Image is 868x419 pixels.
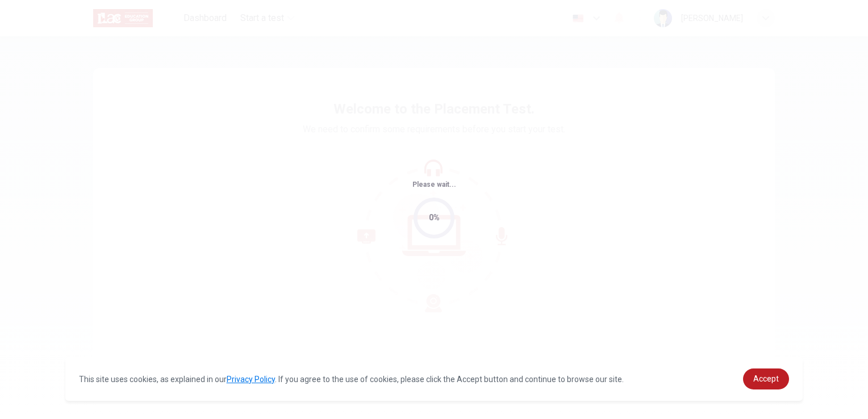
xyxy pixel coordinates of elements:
div: 0% [429,211,440,224]
a: dismiss cookie message [743,368,789,389]
span: Accept [753,374,779,383]
span: Please wait... [412,181,456,188]
div: cookieconsent [65,357,803,401]
span: This site uses cookies, as explained in our . If you agree to the use of cookies, please click th... [79,375,624,384]
a: Privacy Policy [227,375,275,384]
